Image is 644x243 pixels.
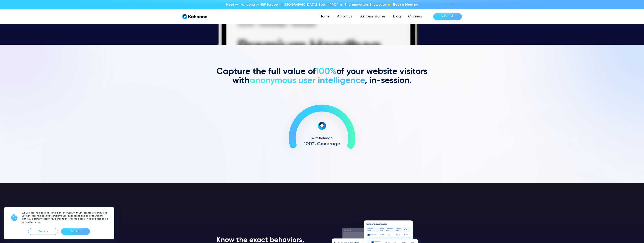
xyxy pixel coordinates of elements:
p: We use essential cookies to make our site work. With your consent, we may also use non-essential ... [22,211,110,224]
text: e [337,141,340,146]
text: 0 [309,141,312,146]
text: 0 [306,141,309,146]
h2: Capture the full value of of your website visitors with , in-session. [215,67,429,85]
a: About us [333,13,356,20]
text: 1 [303,141,305,146]
text: v [324,141,326,146]
span: Book a Meeting [393,3,418,6]
a: Success stories [356,13,389,20]
text: o [321,141,324,146]
text: a [331,141,334,146]
p: Meet w/ Kahoona @ NRF Europe in [GEOGRAPHIC_DATA]! Booth 4P124 at The Innovators Showcase 👉 [226,2,391,7]
text: e [326,141,329,146]
a: home [182,14,207,19]
div: Decline [28,228,58,235]
a: Careers [404,13,426,20]
div: Let’s Talk! [441,14,454,20]
g: 100% Coverage [303,141,340,146]
a: Let’s Talk! [433,13,462,20]
a: Book a Meeting [393,2,418,7]
text: g [334,141,337,146]
span: anonymous user intelligence [250,76,365,85]
span: 100% [316,67,336,76]
text: C [317,141,321,146]
text: r [329,141,331,146]
div: Accept [61,228,90,235]
a: Home [316,13,333,20]
div: Decline [38,229,48,235]
div: Accept [70,229,81,235]
a: Blog [389,13,404,20]
text: % [312,141,316,146]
